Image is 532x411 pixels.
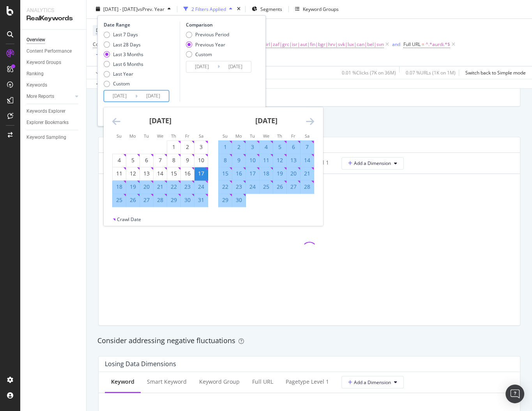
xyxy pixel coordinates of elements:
[305,133,309,139] small: Sa
[140,197,153,204] div: 27
[287,183,300,191] div: 27
[113,194,126,207] td: Selected. Sunday, May 25, 2025
[113,41,141,48] div: Last 28 Days
[113,197,126,204] div: 25
[104,91,135,102] input: Start Date
[232,170,246,178] div: 16
[273,157,286,165] div: 12
[287,141,300,154] td: Selected. Friday, June 6, 2025
[287,143,300,151] div: 6
[103,6,138,12] span: [DATE] - [DATE]
[27,58,61,67] div: Keyword Groups
[286,378,329,386] div: pagetype Level 1
[113,167,126,181] td: Choose Sunday, May 11, 2025 as your check-in date. It’s available.
[194,181,208,194] td: Selected. Saturday, May 24, 2025
[27,6,80,14] div: Analytics
[140,183,153,191] div: 20
[140,170,153,178] div: 13
[235,5,242,13] div: times
[342,69,396,76] div: 0.01 % Clicks ( 7K on 36M )
[27,81,47,89] div: Keywords
[144,133,149,139] small: Tu
[113,51,143,58] div: Last 3 Months
[147,378,187,386] div: Smart Keyword
[27,47,81,55] a: Content Performance
[232,167,246,181] td: Selected. Monday, June 16, 2025
[140,167,154,181] td: Choose Tuesday, May 13, 2025 as your check-in date. It’s available.
[27,36,81,44] a: Overview
[194,157,208,165] div: 10
[180,3,235,16] button: 2 Filters Applied
[181,194,194,207] td: Selected. Friday, May 30, 2025
[194,170,208,178] div: 17
[505,384,524,403] div: Open Intercom Messenger
[291,133,295,139] small: Fr
[300,143,314,151] div: 7
[232,157,246,165] div: 9
[154,154,167,167] td: Choose Wednesday, May 7, 2025 as your check-in date. It’s available.
[113,61,143,68] div: Last 6 Months
[194,197,208,204] div: 31
[27,47,72,55] div: Content Performance
[93,51,124,60] button: Add Filter
[273,181,287,194] td: Selected. Thursday, June 26, 2025
[194,183,208,191] div: 24
[181,167,194,181] td: Choose Friday, May 16, 2025 as your check-in date. It’s available.
[186,41,229,48] div: Previous Year
[223,133,228,139] small: Su
[129,133,136,139] small: Mo
[138,91,169,102] input: End Date
[287,181,300,194] td: Selected. Friday, June 27, 2025
[260,181,273,194] td: Selected. Wednesday, June 25, 2025
[392,41,400,48] button: and
[303,6,339,12] div: Keyword Groups
[157,133,163,139] small: We
[232,154,246,167] td: Selected. Monday, June 9, 2025
[263,133,269,139] small: We
[93,3,174,16] button: [DATE] - [DATE]vsPrev. Year
[191,6,226,12] div: 2 Filters Applied
[232,143,246,151] div: 2
[27,107,81,115] a: Keywords Explorer
[220,62,251,73] input: End Date
[27,36,45,44] div: Overview
[426,39,450,50] span: ^.*aurdi.*$
[113,170,126,178] div: 11
[287,157,300,165] div: 13
[104,108,323,216] div: Calendar
[300,181,314,194] td: Selected. Saturday, June 28, 2025
[341,376,404,388] button: Add a Dimension
[104,51,143,58] div: Last 3 Months
[422,41,424,48] span: =
[126,181,140,194] td: Selected. Monday, May 19, 2025
[249,3,285,16] button: Segments
[260,6,282,12] span: Segments
[181,141,194,154] td: Choose Friday, May 2, 2025 as your check-in date. It’s available.
[403,41,421,48] span: Full URL
[219,143,232,151] div: 1
[27,81,81,89] a: Keywords
[126,194,140,207] td: Selected. Monday, May 26, 2025
[219,154,232,167] td: Selected. Sunday, June 8, 2025
[195,32,229,38] div: Previous Period
[250,133,255,139] small: Tu
[194,194,208,207] td: Selected. Saturday, May 31, 2025
[260,154,273,167] td: Selected. Wednesday, June 11, 2025
[113,181,126,194] td: Selected. Sunday, May 18, 2025
[113,81,130,87] div: Custom
[194,154,208,167] td: Choose Saturday, May 10, 2025 as your check-in date. It’s available.
[27,107,65,115] div: Keywords Explorer
[199,378,240,386] div: Keyword Group
[300,170,314,178] div: 21
[93,67,115,79] button: Apply
[154,197,167,204] div: 28
[194,167,208,181] td: Selected as start date. Saturday, May 17, 2025
[273,170,286,178] div: 19
[171,133,176,139] small: Th
[167,157,180,165] div: 8
[140,194,154,207] td: Selected. Tuesday, May 27, 2025
[126,154,140,167] td: Choose Monday, May 5, 2025 as your check-in date. It’s available.
[260,157,273,165] div: 11
[111,378,134,386] div: Keyword
[219,157,232,165] div: 8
